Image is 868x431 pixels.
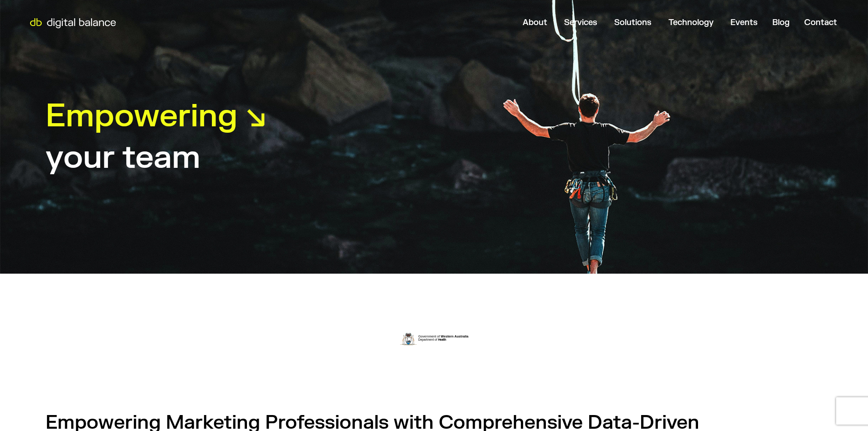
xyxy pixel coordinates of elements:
a: About [523,17,547,28]
a: Events [730,17,758,28]
a: Solutions [614,17,652,28]
a: Blog [772,17,790,28]
a: Contact [804,17,837,28]
a: Technology [668,17,714,28]
img: Digital Balance logo [23,18,123,28]
nav: Menu [124,14,844,31]
div: Menu Toggle [124,14,844,31]
h1: your team [46,137,200,178]
h1: Empowering ↘︎ [46,95,267,137]
a: Services [564,17,597,28]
